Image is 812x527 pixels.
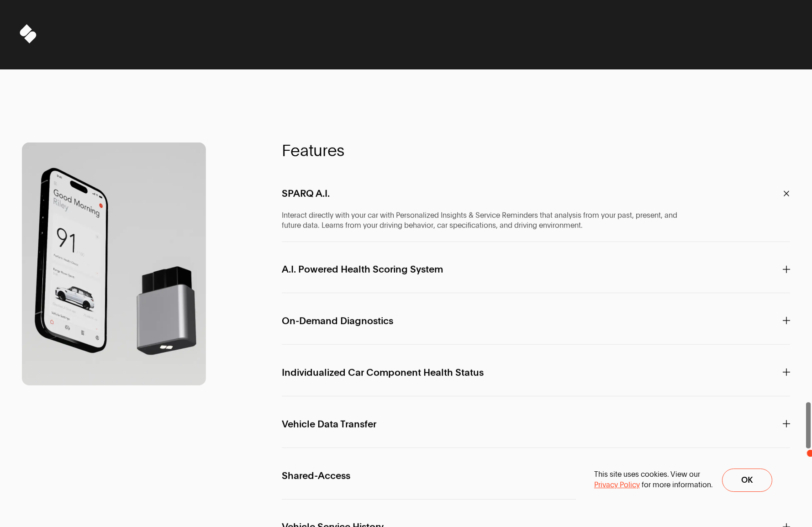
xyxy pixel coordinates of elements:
[22,142,206,385] img: SPARQ app shown on mobile device next to diagnostics tool
[282,142,790,159] span: Features
[327,142,337,159] span: e
[722,469,772,492] button: Ok
[282,189,330,199] span: SPARQ A.I.
[282,316,393,326] span: On-Demand Diagnostics
[282,211,693,231] span: Interact directly with your car with Personalized Insights & Service Reminders that analysis from...
[322,142,327,159] span: r
[282,419,376,429] span: Vehicle Data Transfer
[282,264,443,274] span: A.I. Powered Health Scoring System
[282,221,583,231] span: future data. Learns from your driving behavior, car specifications, and driving environment.
[337,142,344,159] span: s
[741,476,753,485] span: Ok
[282,368,484,378] span: Individualized Car Component Health Status
[309,142,314,159] span: t
[594,480,640,490] a: Privacy Policy
[282,470,350,480] span: Shared-Access
[594,469,713,490] p: This site uses cookies. View our for more information.
[300,142,309,159] span: a
[282,142,291,159] span: F
[282,211,677,221] span: Interact directly with your car with Personalized Insights & Service Reminders that analysis from...
[313,142,322,159] span: u
[290,142,300,159] span: e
